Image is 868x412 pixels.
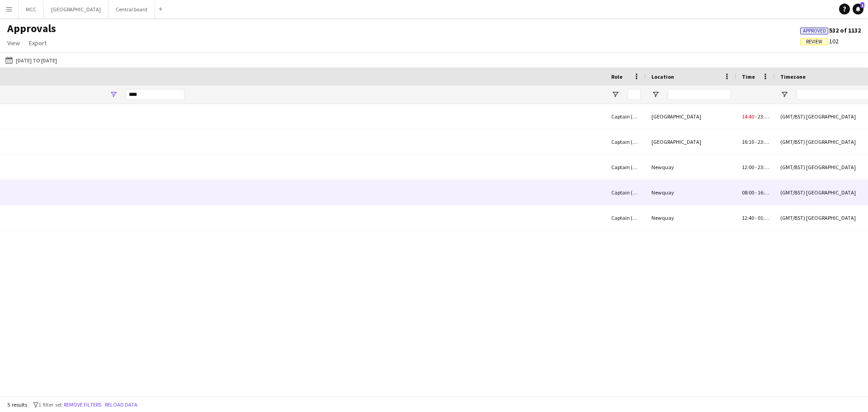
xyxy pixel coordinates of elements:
button: Open Filter Menu [109,90,118,99]
span: - [755,214,757,221]
span: (+4h50m) [771,214,794,221]
span: Role [611,73,623,80]
span: 12:00 [742,164,754,170]
span: Export [29,39,47,47]
input: Role Filter Input [627,89,641,100]
button: Open Filter Menu [611,90,619,99]
span: 23:00 [758,138,770,145]
span: - [755,138,757,145]
button: Open Filter Menu [651,90,660,99]
div: Newquay [646,180,736,205]
span: Location [651,73,674,80]
span: 1 [860,2,864,8]
span: 01:30 [758,214,770,221]
button: Remove filters [62,400,103,410]
span: (-1h10m) [771,138,793,145]
div: Newquay [646,205,736,230]
button: Reload data [103,400,139,410]
div: Captain (D&H A) [606,129,646,154]
span: View [7,39,20,47]
span: Review [806,39,822,45]
div: Captain (D&H A) [606,155,646,180]
span: 16:00 [758,189,770,196]
span: 23:00 [758,113,770,120]
span: 102 [800,37,839,45]
span: (+20m) [771,113,788,120]
span: (-2h) [771,164,782,170]
div: Captain (D&H A) [606,180,646,205]
span: - [755,189,757,196]
div: [GEOGRAPHIC_DATA] [646,104,736,129]
button: Open Filter Menu [780,90,788,99]
a: Export [25,37,50,49]
a: View [4,37,24,49]
button: [GEOGRAPHIC_DATA] [44,0,108,18]
a: 1 [853,4,863,14]
div: [GEOGRAPHIC_DATA] [646,129,736,154]
span: 23:00 [758,164,770,170]
div: Captain (D&H A) [606,104,646,129]
span: - [755,164,757,170]
span: 08:00 [742,189,754,196]
div: Newquay [646,155,736,180]
span: 16:10 [742,138,754,145]
span: Timezone [780,73,806,80]
button: MCC [19,0,44,18]
input: Name Filter Input [126,89,184,100]
span: - [755,113,757,120]
button: Central board [108,0,155,18]
div: Captain (D&H A) [606,205,646,230]
span: Approved [803,28,826,34]
input: Location Filter Input [668,89,731,100]
span: 14:40 [742,113,754,120]
span: 1 filter set [38,401,62,408]
span: 12:40 [742,214,754,221]
button: [DATE] to [DATE] [4,55,59,66]
span: Time [742,73,755,80]
span: 532 of 1132 [800,26,861,34]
